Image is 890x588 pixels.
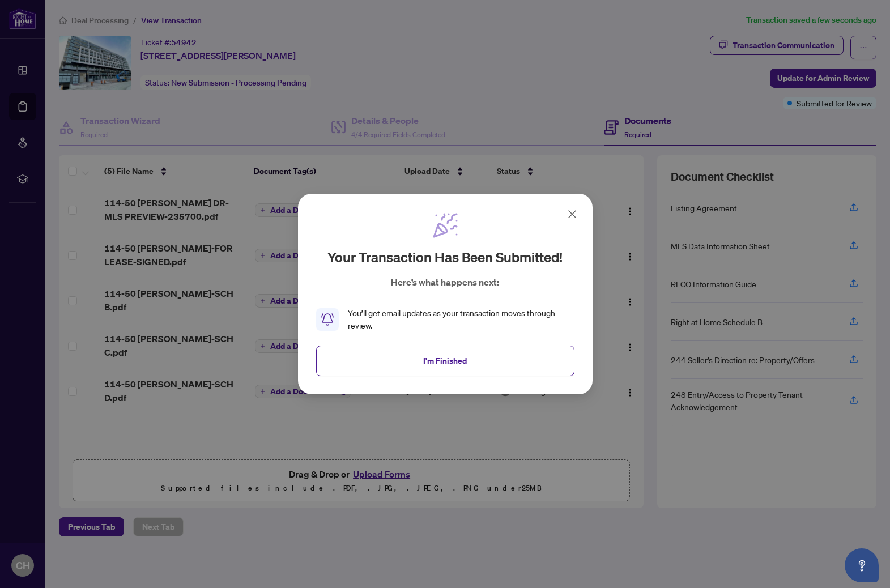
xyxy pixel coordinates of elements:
span: I'm Finished [423,352,467,370]
div: You’ll get email updates as your transaction moves through review. [348,307,574,332]
h2: Your transaction has been submitted! [327,248,563,266]
button: I'm Finished [316,346,574,376]
p: Here’s what happens next: [391,275,499,289]
button: Open asap [845,548,879,582]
